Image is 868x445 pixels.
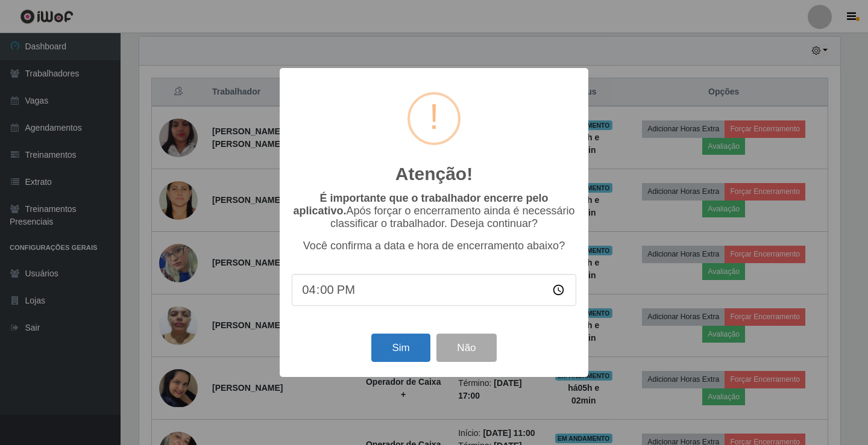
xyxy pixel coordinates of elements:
p: Após forçar o encerramento ainda é necessário classificar o trabalhador. Deseja continuar? [292,192,576,230]
button: Sim [371,334,430,362]
h2: Atenção! [395,163,473,185]
button: Não [436,334,496,362]
p: Você confirma a data e hora de encerramento abaixo? [292,240,576,252]
b: É importante que o trabalhador encerre pelo aplicativo. [293,192,548,217]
